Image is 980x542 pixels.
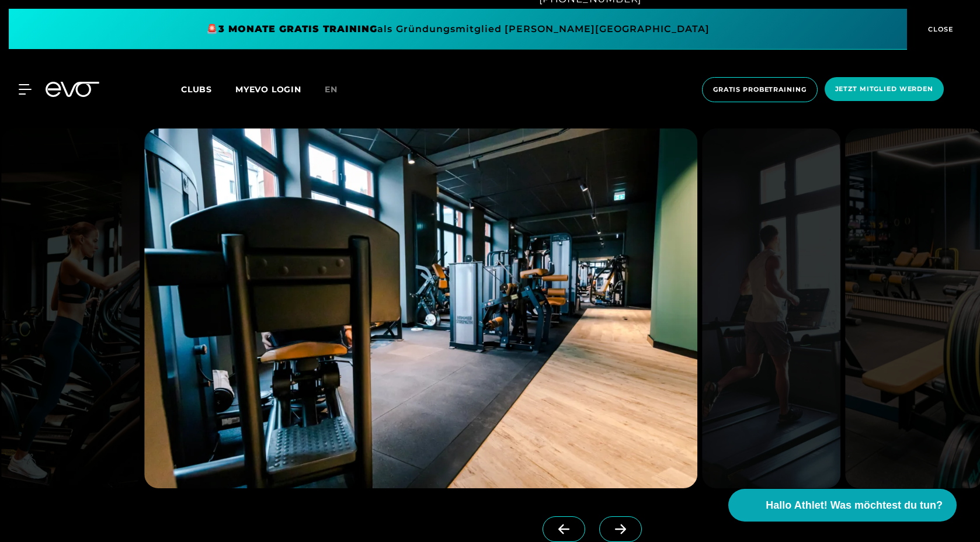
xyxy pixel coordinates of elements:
[144,128,697,488] img: evofitness
[925,24,954,34] span: CLOSE
[235,84,301,95] a: MYEVO LOGIN
[907,9,971,50] button: CLOSE
[181,84,212,95] span: Clubs
[835,84,933,94] span: Jetzt Mitglied werden
[325,84,338,95] span: en
[821,77,947,102] a: Jetzt Mitglied werden
[766,498,943,513] span: Hallo Athlet! Was möchtest du tun?
[713,85,807,95] span: Gratis Probetraining
[181,84,235,95] a: Clubs
[702,128,840,488] img: evofitness
[698,77,821,102] a: Gratis Probetraining
[728,489,957,522] button: Hallo Athlet! Was möchtest du tun?
[1,128,140,488] img: evofitness
[325,83,352,96] a: en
